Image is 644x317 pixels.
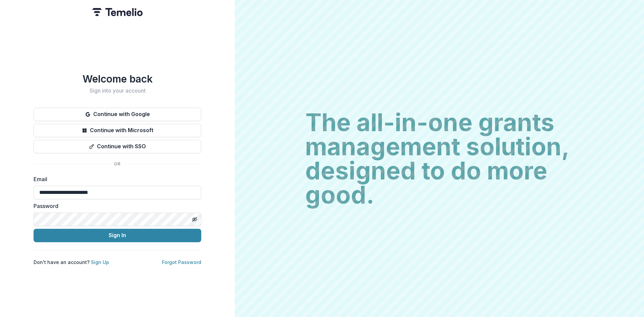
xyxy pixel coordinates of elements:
button: Continue with Microsoft [34,124,201,137]
label: Password [34,202,197,210]
h2: Sign into your account [34,88,201,94]
p: Don't have an account? [34,259,109,266]
h1: Welcome back [34,73,201,85]
button: Sign In [34,229,201,242]
button: Toggle password visibility [189,214,200,225]
a: Sign Up [91,259,109,265]
label: Email [34,175,197,183]
a: Forgot Password [162,259,201,265]
button: Continue with Google [34,108,201,121]
button: Continue with SSO [34,140,201,153]
img: Temelio [92,8,143,16]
